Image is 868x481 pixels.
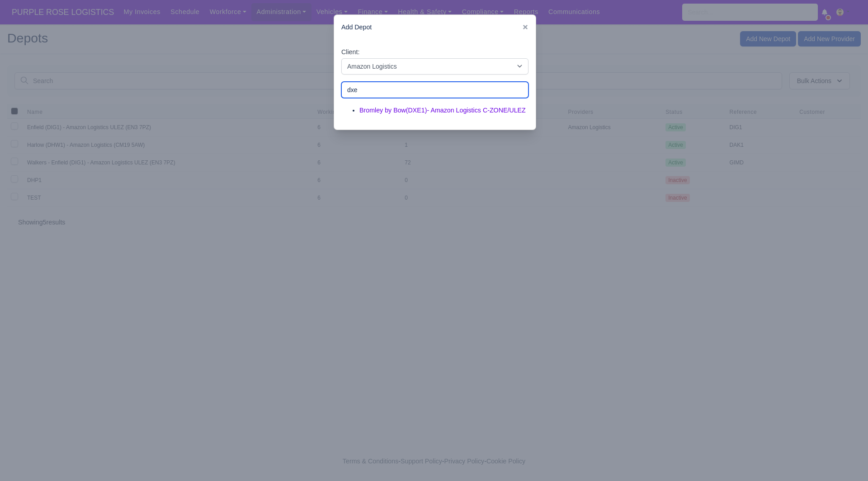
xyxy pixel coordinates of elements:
[359,107,526,114] a: Bromley by Bow(DXE1)- Amazon Logistics C-ZONE/ULEZ
[341,82,528,98] input: Search for a depot...
[334,15,536,40] div: Add Depot
[341,47,359,57] label: Client:
[823,438,868,481] iframe: Chat Widget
